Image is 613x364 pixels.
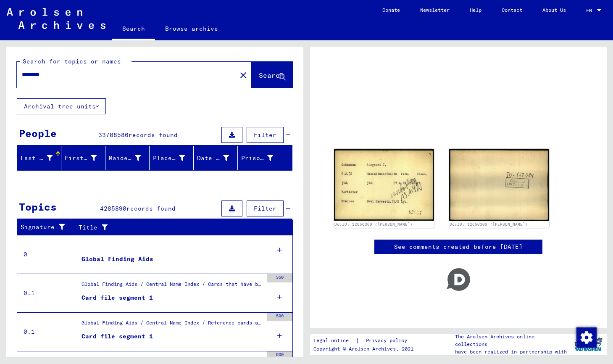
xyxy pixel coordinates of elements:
div: 500 [267,351,292,360]
span: records found [126,205,176,212]
div: | [313,336,417,345]
div: Last Name [21,154,53,163]
div: First Name [65,151,107,165]
div: Prisoner # [241,151,284,165]
div: Maiden Name [109,151,151,165]
td: 0.1 [17,274,75,312]
button: Clear [235,66,252,83]
mat-label: Search for topics or names [23,58,121,65]
div: 350 [267,274,292,282]
img: 002.jpg [449,149,549,221]
div: Date of Birth [197,151,239,165]
div: Global Finding Aids / Central Name Index / Reference cards and originals, which have been discove... [82,319,263,331]
div: Last Name [21,151,63,165]
div: Prisoner # [241,154,273,163]
img: Change consent [576,327,597,348]
a: Search [112,18,155,40]
span: EN [586,8,595,13]
div: Place of Birth [153,154,185,163]
td: 0 [17,235,75,274]
button: Filter [247,200,284,216]
div: Maiden Name [109,154,141,163]
span: Filter [254,131,276,139]
a: DocID: 12650309 ([PERSON_NAME]) [450,222,528,227]
div: Signature [21,221,77,234]
mat-header-cell: Date of Birth [194,146,238,170]
span: 4285890 [100,205,126,212]
div: Place of Birth [153,151,195,165]
p: have been realized in partnership with [455,348,570,356]
td: 0.1 [17,312,75,351]
a: Privacy policy [359,336,417,345]
mat-header-cell: Prisoner # [238,146,292,170]
img: 001.jpg [334,149,434,221]
div: Title [79,223,276,232]
p: The Arolsen Archives online collections [455,333,570,348]
div: Global Finding Aids [82,255,153,264]
mat-header-cell: Last Name [17,146,61,170]
mat-icon: close [238,70,248,80]
a: See comments created before [DATE] [394,243,523,251]
a: Browse archive [155,18,228,39]
button: Filter [247,127,284,143]
button: Archival tree units [17,98,106,114]
div: Topics [19,199,57,214]
img: yv_logo.png [573,334,604,355]
mat-header-cell: Place of Birth [150,146,194,170]
div: Card file segment 1 [82,293,153,302]
div: Change consent [576,327,596,347]
span: records found [129,131,178,139]
mat-header-cell: First Name [61,146,105,170]
p: Copyright © Arolsen Archives, 2021 [313,345,417,353]
span: Filter [254,205,276,212]
div: Title [79,221,284,234]
div: Card file segment 1 [82,332,153,341]
span: Search [259,71,284,79]
a: Legal notice [313,336,355,345]
div: 500 [267,313,292,321]
a: DocID: 12650309 ([PERSON_NAME]) [334,222,413,227]
div: Signature [21,223,68,232]
div: Date of Birth [197,154,229,163]
div: First Name [65,154,97,163]
mat-header-cell: Maiden Name [105,146,150,170]
img: Arolsen_neg.svg [7,8,105,29]
div: People [19,126,57,141]
button: Search [252,62,293,88]
div: Global Finding Aids / Central Name Index / Cards that have been scanned during first sequential m... [82,280,263,292]
span: 33708586 [98,131,129,139]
